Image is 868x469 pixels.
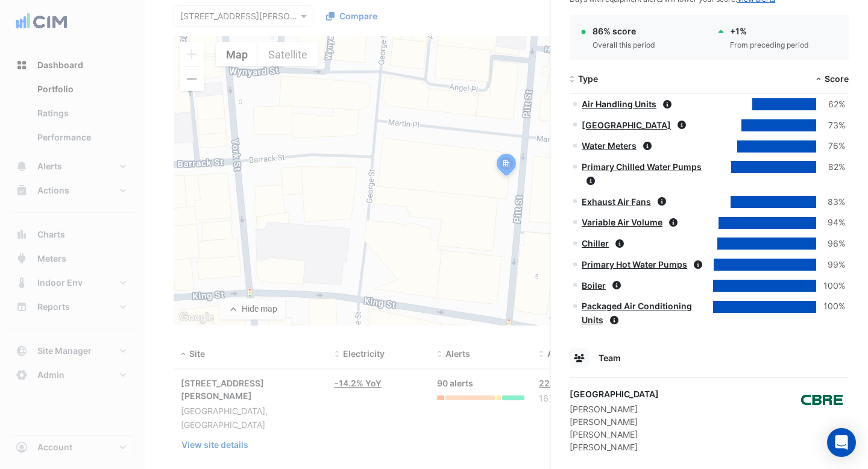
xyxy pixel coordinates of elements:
span: Type [578,74,598,84]
a: Primary Chilled Water Pumps [582,162,702,172]
a: Chiller [582,238,609,248]
div: 73% [816,119,845,133]
div: [PERSON_NAME] [570,428,659,441]
div: 100% [816,300,845,313]
div: 82% [816,160,845,174]
div: [GEOGRAPHIC_DATA] [570,388,659,400]
div: 76% [816,139,845,153]
a: Packaged Air Conditioning Units [582,301,692,325]
div: 100% [816,279,845,293]
div: + 1% [730,25,809,37]
div: 96% [816,237,845,251]
div: 83% [816,195,845,209]
div: [PERSON_NAME] [570,415,659,428]
a: Primary Hot Water Pumps [582,259,687,269]
div: [PERSON_NAME] [570,403,659,415]
a: Variable Air Volume [582,217,662,227]
div: From preceding period [730,40,809,51]
img: CBRE Charter Hall [794,388,849,412]
span: Score [825,74,849,84]
a: Boiler [582,280,606,291]
div: 99% [816,258,845,272]
span: Team [599,353,621,363]
div: [PERSON_NAME] [570,441,659,453]
div: 62% [816,98,845,112]
a: Exhaust Air Fans [582,197,651,207]
div: 94% [816,216,845,230]
div: 86% score [593,25,655,37]
div: Overall this period [593,40,655,51]
div: Open Intercom Messenger [827,428,856,457]
a: [GEOGRAPHIC_DATA] [582,120,671,130]
a: Air Handling Units [582,99,656,109]
a: Water Meters [582,140,637,151]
